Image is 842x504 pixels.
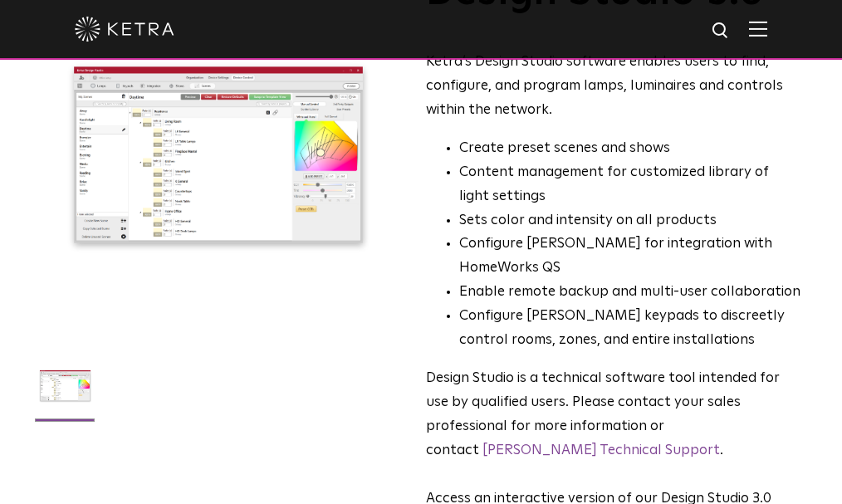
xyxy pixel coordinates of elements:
[459,232,801,281] li: Configure [PERSON_NAME] for integration with HomeWorks QS
[459,281,801,305] li: Enable remote backup and multi-user collaboration
[459,137,801,161] li: Create preset scenes and shows
[75,17,174,42] img: ketra-logo-2019-white
[711,21,732,42] img: search icon
[33,354,97,430] img: DS-2.0
[426,367,801,463] p: Design Studio is a technical software tool intended for use by qualified users. Please contact yo...
[459,305,801,353] li: Configure [PERSON_NAME] keypads to discreetly control rooms, zones, and entire installations
[426,51,801,123] div: Ketra’s Design Studio software enables users to find, configure, and program lamps, luminaires an...
[482,443,720,458] a: [PERSON_NAME] Technical Support
[459,161,801,209] li: Content management for customized library of light settings
[459,209,801,233] li: Sets color and intensity on all products
[749,21,767,37] img: Hamburger%20Nav.svg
